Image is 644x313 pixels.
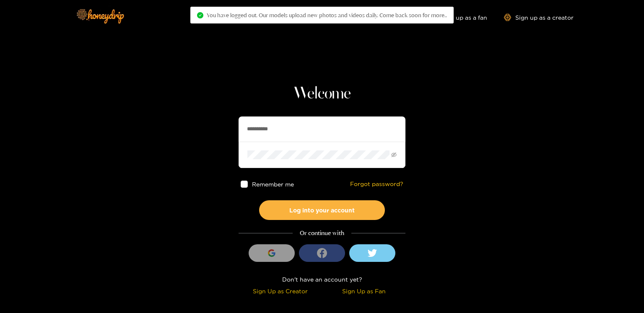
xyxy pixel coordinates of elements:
div: Sign Up as Fan [324,286,403,296]
div: Don't have an account yet? [239,274,405,284]
span: check-circle [197,12,203,18]
a: Forgot password? [350,181,403,188]
div: Sign Up as Creator [241,286,320,296]
div: Or continue with [239,228,405,238]
a: Sign up as a fan [430,14,487,21]
span: You have logged out. Our models upload new photos and videos daily. Come back soon for more.. [207,12,447,18]
h1: Welcome [239,84,405,104]
span: Remember me [252,181,294,187]
a: Sign up as a creator [504,14,574,21]
button: Log into your account [259,200,385,220]
span: eye-invisible [391,152,397,158]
